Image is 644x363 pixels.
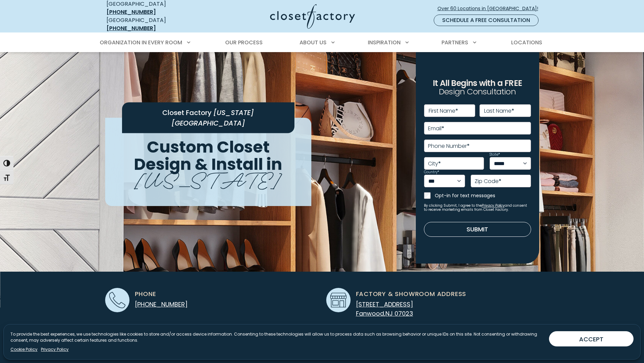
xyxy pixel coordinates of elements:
[437,3,544,15] a: Over 60 Locations in [GEOGRAPHIC_DATA]!
[162,108,212,117] span: Closet Factory
[106,24,156,32] a: [PHONE_NUMBER]
[270,4,355,29] img: Closet Factory Logo
[424,171,439,174] label: Country
[95,33,549,52] nav: Primary Menu
[475,179,501,184] label: Zip Code
[356,300,413,318] a: [STREET_ADDRESS] Fanwood,NJ 07023
[424,204,531,212] small: By clicking Submit, I agree to the and consent to receive marketing emails from Closet Factory.
[428,126,444,131] label: Email
[356,289,467,298] span: Factory & Showroom Address
[395,309,413,318] span: 07023
[434,15,539,26] a: Schedule a Free Consultation
[385,309,393,318] span: NJ
[429,108,458,114] label: First Name
[225,39,263,46] span: Our Process
[428,143,470,149] label: Phone Number
[10,346,38,353] a: Cookie Policy
[428,161,441,166] label: City
[442,39,468,46] span: Partners
[482,203,505,208] a: Privacy Policy
[437,5,544,12] span: Over 60 Locations in [GEOGRAPHIC_DATA]!
[41,346,69,353] a: Privacy Policy
[435,192,531,199] label: Opt-in for text messages
[549,331,634,346] button: ACCEPT
[439,86,516,97] span: Design Consultation
[171,108,254,128] span: [US_STATE][GEOGRAPHIC_DATA]
[368,39,401,46] span: Inspiration
[10,331,544,343] p: To provide the best experiences, we use technologies like cookies to store and/or access device i...
[100,39,182,46] span: Organization in Every Room
[300,39,327,46] span: About Us
[135,163,282,194] span: [US_STATE]
[106,16,205,32] div: [GEOGRAPHIC_DATA]
[134,136,282,176] span: Custom Closet Design & Install in
[356,300,413,309] span: [STREET_ADDRESS]
[511,39,542,46] span: Locations
[356,309,384,318] span: Fanwood
[490,153,500,156] label: State
[433,77,522,89] span: It All Begins with a FREE
[135,289,156,298] span: Phone
[424,222,531,237] button: Submit
[484,108,514,114] label: Last Name
[106,8,156,16] a: [PHONE_NUMBER]
[135,300,188,309] a: [PHONE_NUMBER]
